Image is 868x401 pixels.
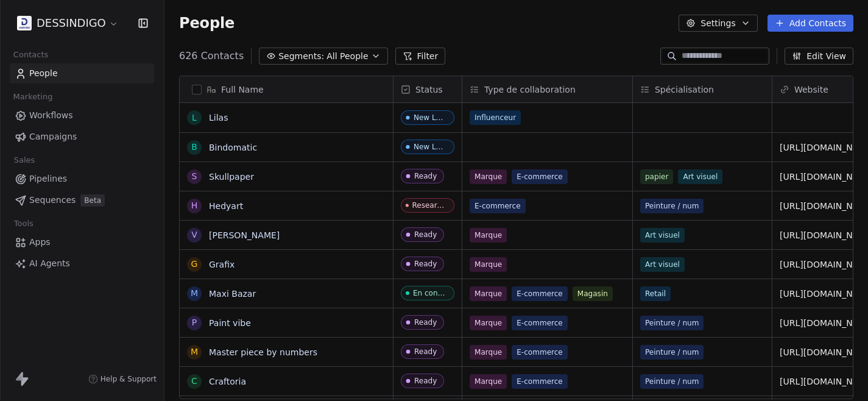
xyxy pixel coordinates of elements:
button: Edit View [785,48,853,65]
a: Pipelines [10,169,154,189]
span: Marque [470,169,507,184]
span: Type de collaboration [484,83,576,96]
span: E-commerce [512,286,568,301]
span: Marque [470,345,507,360]
div: Ready [414,347,437,356]
span: Magasin [573,286,613,301]
span: All People [326,50,368,63]
span: E-commerce [512,169,568,184]
div: grid [180,103,393,400]
div: Researching [412,201,448,210]
button: DESSINDIGO [15,13,121,34]
div: Ready [414,318,437,327]
span: Art visuel [640,228,685,243]
a: Hedyart [209,201,243,211]
span: E-commerce [512,374,568,389]
span: Marque [470,286,507,301]
div: En contact [413,289,447,297]
div: Full Name [180,76,393,102]
div: Ready [414,260,437,268]
a: Maxi Bazar [209,289,256,299]
span: Art visuel [640,257,685,272]
a: AI Agents [10,254,154,274]
span: Campaigns [29,130,77,143]
span: Status [415,83,443,96]
div: Type de collaboration [462,76,632,102]
a: Campaigns [10,127,154,147]
span: Peinture / num [640,374,704,389]
div: H [191,199,198,212]
span: DESSINDIGO [37,15,106,31]
span: 626 Contacts [179,49,244,63]
a: Grafix [209,260,235,269]
div: Ready [414,172,437,180]
span: Apps [29,236,51,249]
a: People [10,63,154,83]
div: Status [393,76,462,102]
span: Peinture / num [640,316,704,330]
span: Sales [9,151,40,169]
span: E-commerce [512,345,568,360]
span: Website [794,83,828,96]
span: papier [640,169,673,184]
div: Spécialisation [633,76,772,102]
button: Filter [395,48,446,65]
span: Peinture / num [640,199,704,213]
div: C [191,375,197,388]
button: Settings [679,15,757,32]
img: DD.jpeg [17,16,32,30]
span: Spécialisation [655,83,714,96]
a: SequencesBeta [10,190,154,210]
span: E-commerce [512,316,568,330]
a: Apps [10,232,154,252]
a: Skullpaper [209,172,254,182]
div: B [191,141,197,154]
a: Workflows [10,105,154,126]
a: [PERSON_NAME] [209,230,280,240]
a: Help & Support [88,374,157,384]
a: Master piece by numbers [209,347,317,357]
span: Workflows [29,109,73,122]
span: People [179,14,235,32]
a: Craftoria [209,377,246,386]
a: Lilas [209,113,228,122]
span: Help & Support [101,374,157,384]
span: Segments: [278,50,324,63]
div: New Lead [414,143,447,151]
div: S [192,170,197,183]
div: V [191,229,197,241]
span: People [29,67,58,80]
div: Ready [414,230,437,239]
div: M [191,346,198,358]
span: Marque [470,316,507,330]
button: Add Contacts [767,15,853,32]
span: Beta [80,194,105,207]
span: Pipelines [29,172,67,185]
a: Paint vibe [209,318,251,328]
span: Contacts [8,46,54,64]
span: Sequences [29,194,76,207]
span: Art visuel [678,169,722,184]
span: Full Name [221,83,264,96]
a: Bindomatic [209,143,257,152]
div: M [191,287,198,300]
div: Ready [414,377,437,385]
div: G [191,258,198,271]
span: Marketing [8,88,58,106]
span: AI Agents [29,257,70,270]
span: E-commerce [470,199,526,213]
span: Influenceur [470,110,521,125]
div: New Lead [414,113,447,122]
span: Marque [470,374,507,389]
span: Retail [640,286,671,301]
span: Marque [470,257,507,272]
span: Tools [9,215,38,233]
div: L [192,112,197,124]
span: Marque [470,228,507,243]
div: P [192,316,197,329]
span: Peinture / num [640,345,704,360]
